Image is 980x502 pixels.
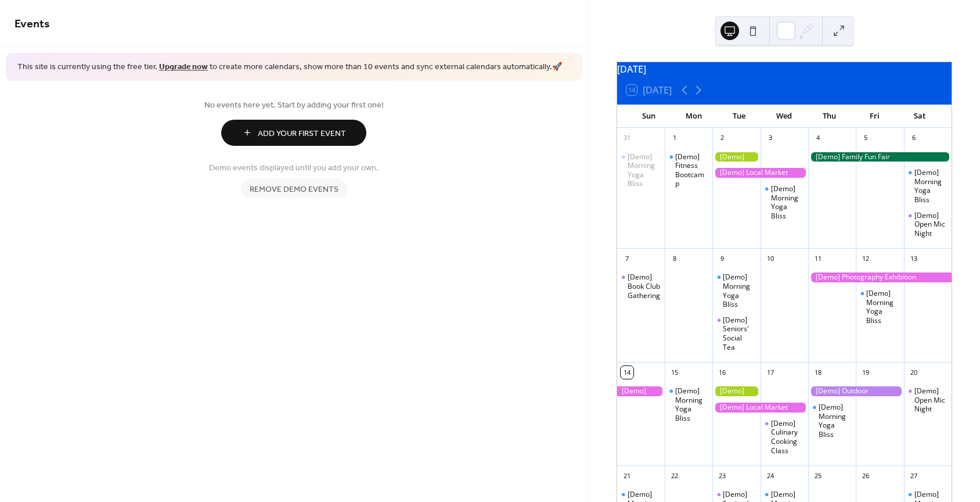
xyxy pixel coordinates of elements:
div: [Demo] Morning Yoga Bliss [761,184,808,220]
div: 10 [764,252,777,265]
div: Mon [672,105,717,128]
div: 7 [621,252,633,265]
div: [DATE] [617,62,952,76]
div: [Demo] Culinary Cooking Class [761,419,808,455]
div: 12 [859,252,872,265]
span: Remove demo events [250,183,338,195]
div: [Demo] Open Mic Night [904,211,952,238]
div: 4 [812,132,824,145]
div: 15 [668,366,681,379]
span: This site is currently using the free tier. to create more calendars, show more than 10 events an... [17,62,562,73]
div: [Demo] Morning Yoga Bliss [675,386,708,422]
div: [Demo] Family Fun Fair [808,152,952,162]
div: 21 [621,469,633,482]
div: [Demo] Morning Yoga Bliss [856,289,903,325]
div: Fri [852,105,898,128]
div: [Demo] Gardening Workshop [712,386,760,396]
button: Add Your First Event [221,120,366,146]
div: 27 [907,469,920,482]
div: [Demo] Morning Yoga Bliss [866,289,899,325]
div: [Demo] Morning Yoga Bliss [904,168,952,204]
div: [Demo] Morning Yoga Bliss [628,152,660,188]
div: [Demo] Seniors' Social Tea [712,315,760,352]
div: Thu [807,105,852,128]
div: 1 [668,132,681,145]
span: No events here yet. Start by adding your first one! [15,99,574,111]
div: Tue [716,105,762,128]
div: 13 [907,252,920,265]
div: 26 [859,469,872,482]
div: Sat [897,105,942,128]
div: [Demo] Morning Yoga Bliss [665,386,712,422]
div: [Demo] Fitness Bootcamp [665,152,712,188]
div: [Demo] Local Market [712,168,808,178]
div: [Demo] Open Mic Night [914,386,947,414]
div: 9 [716,252,729,265]
div: 11 [812,252,824,265]
div: 25 [812,469,824,482]
div: 22 [668,469,681,482]
div: Sun [626,105,672,128]
div: [Demo] Photography Exhibition [808,272,952,282]
div: [Demo] Seniors' Social Tea [723,315,755,352]
div: [Demo] Culinary Cooking Class [771,419,804,455]
div: 8 [668,252,681,265]
div: 19 [859,366,872,379]
div: 3 [764,132,777,145]
div: [Demo] Outdoor Adventure Day [808,386,904,396]
div: 20 [907,366,920,379]
span: Add Your First Event [258,127,346,139]
div: Wed [762,105,807,128]
div: [Demo] Local Market [712,403,808,413]
div: [Demo] Open Mic Night [904,386,952,414]
div: 14 [621,366,633,379]
div: [Demo] Book Club Gathering [628,272,660,300]
div: [Demo] Gardening Workshop [712,152,760,162]
span: Events [15,13,50,35]
a: Upgrade now [159,59,208,75]
div: 18 [812,366,824,379]
div: [Demo] Book Club Gathering [617,272,665,300]
button: Remove demo events [241,179,347,198]
div: 23 [716,469,729,482]
div: [Demo] Photography Exhibition [617,386,665,396]
div: [Demo] Open Mic Night [914,211,947,238]
div: [Demo] Morning Yoga Bliss [914,168,947,204]
a: Add Your First Event [15,120,574,146]
div: [Demo] Morning Yoga Bliss [723,272,755,309]
div: 31 [621,132,633,145]
div: [Demo] Morning Yoga Bliss [808,403,856,439]
div: 6 [907,132,920,145]
div: [Demo] Morning Yoga Bliss [819,403,851,439]
div: 2 [716,132,729,145]
div: [Demo] Morning Yoga Bliss [617,152,665,188]
div: 16 [716,366,729,379]
div: [Demo] Fitness Bootcamp [675,152,708,188]
div: 5 [859,132,872,145]
div: [Demo] Morning Yoga Bliss [712,272,760,309]
div: [Demo] Morning Yoga Bliss [771,184,804,220]
span: Demo events displayed until you add your own. [209,162,379,174]
div: 17 [764,366,777,379]
div: 24 [764,469,777,482]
